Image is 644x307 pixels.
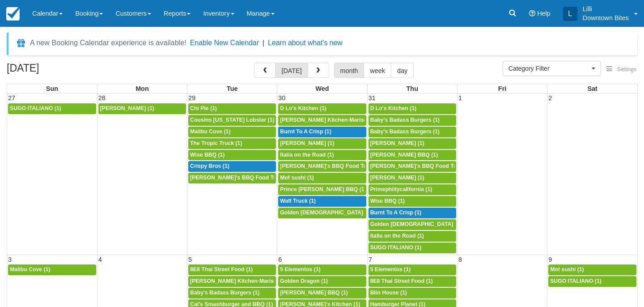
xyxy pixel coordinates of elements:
a: Wafl Truck (1) [278,196,366,207]
button: Settings [601,63,642,76]
span: 8E8 Thai Street Food (1) [190,266,253,273]
span: Golden [DEMOGRAPHIC_DATA] (1) [280,209,371,216]
span: Malibu Cove (1) [190,128,230,135]
a: 8E8 Thai Street Food (1) [369,276,456,287]
span: 7 [368,256,373,263]
span: 5 Elementos (1) [370,266,411,273]
a: Wise BBQ (1) [188,150,276,161]
a: Learn about what's new [268,39,343,47]
a: [PERSON_NAME]'s BBQ Food Truck (1) [188,173,276,183]
span: 9 [547,256,553,263]
a: Baby's Badass Burgers (1) [188,288,276,298]
span: Baby's Badass Burgers (1) [370,117,440,123]
span: Italia on the Road (1) [370,233,424,239]
span: 4 [97,256,103,263]
span: Burnt To A Crisp (1) [370,209,421,216]
span: Wise BBQ (1) [370,198,405,204]
span: 6 [277,256,283,263]
a: D Lo's Kitchen (1) [278,103,366,114]
a: 5 Elementos (1) [278,264,366,275]
a: Malibu Cove (1) [188,127,276,137]
span: 8E8 Thai Street Food (1) [370,278,433,284]
span: Mon [136,85,149,92]
a: [PERSON_NAME]'s BBQ Food Truck (1) [278,161,366,172]
a: [PERSON_NAME] Kitchen-Mariscos Arenita (1) [188,276,276,287]
button: day [391,63,414,78]
a: SUGO ITALIANO (1) [548,276,636,287]
span: D Lo's Kitchen (1) [280,105,326,111]
a: Crispy Bros (1) [188,161,276,172]
a: D Lo's Kitchen (1) [369,103,456,114]
span: Malibu Cove (1) [10,266,50,273]
a: Wise BBQ (1) [369,196,456,207]
span: Wafl Truck (1) [280,198,316,204]
span: SUGO ITALIANO (1) [10,105,61,111]
a: [PERSON_NAME] BBQ (1) [278,288,366,298]
span: Burnt To A Crisp (1) [280,128,331,135]
p: Downtown Bites [583,13,629,22]
span: [PERSON_NAME] (1) [370,140,424,146]
a: [PERSON_NAME] BBQ (1) [369,150,456,161]
span: [PERSON_NAME] (1) [370,175,424,181]
a: Burnt To A Crisp (1) [369,208,456,218]
span: Thu [407,85,418,92]
span: 8 [458,256,463,263]
span: Golden Dragon (1) [280,278,328,284]
span: Baby's Badass Burgers (1) [370,128,440,135]
a: [PERSON_NAME] (1) [369,173,456,183]
a: [PERSON_NAME]'s BBQ Food Truck (1) [369,161,456,172]
span: Chi Pie (1) [190,105,217,111]
span: Primephiilycalifornia (1) [370,186,432,192]
a: Baby's Badass Burgers (1) [369,115,456,126]
span: Mof sushi (1) [550,266,584,273]
span: [PERSON_NAME] (1) [280,140,334,146]
a: Mof sushi (1) [278,173,366,183]
a: [PERSON_NAME] (1) [369,138,456,149]
span: [PERSON_NAME]'s BBQ Food Truck (1) [370,163,474,169]
span: [PERSON_NAME]'s BBQ Food Truck (1) [280,163,383,169]
p: Lilli [583,4,629,13]
img: checkfront-main-nav-mini-logo.png [6,7,20,21]
span: Golden [DEMOGRAPHIC_DATA] (1) [370,221,462,227]
button: week [364,63,391,78]
span: Sun [46,85,58,92]
a: Cousins [US_STATE] Lobster (1) [188,115,276,126]
span: Prince [PERSON_NAME] BBQ (1) [280,186,366,192]
h2: [DATE] [7,63,120,79]
a: Baby's Badass Burgers (1) [369,127,456,137]
span: 27 [7,94,16,102]
span: 3 [7,256,13,263]
span: Wise BBQ (1) [190,152,225,158]
a: SUGO ITALIANO (1) [369,243,456,253]
div: L [563,7,577,21]
span: Cousins [US_STATE] Lobster (1) [190,117,275,123]
span: Crispy Bros (1) [190,163,229,169]
span: 5 Elementos (1) [280,266,320,273]
span: [PERSON_NAME] BBQ (1) [370,152,438,158]
div: A new Booking Calendar experience is available! [30,38,186,48]
span: Mof sushi (1) [280,175,314,181]
span: | [263,39,264,47]
span: 5 [187,256,193,263]
i: Help [529,10,535,17]
a: Italia on the Road (1) [278,150,366,161]
span: [PERSON_NAME] (1) [100,105,154,111]
span: Italia on the Road (1) [280,152,334,158]
span: SUGO ITALIANO (1) [550,278,602,284]
a: 8E8 Thai Street Food (1) [188,264,276,275]
a: Burnt To A Crisp (1) [278,127,366,137]
a: Blin House (1) [369,288,456,298]
a: SUGO ITALIANO (1) [8,103,96,114]
a: Golden [DEMOGRAPHIC_DATA] (1) [369,219,456,230]
button: [DATE] [275,63,308,78]
span: Fri [498,85,506,92]
a: Mof sushi (1) [548,264,636,275]
span: Baby's Badass Burgers (1) [190,290,259,296]
span: [PERSON_NAME]'s BBQ Food Truck (1) [190,175,293,181]
span: [PERSON_NAME] Kitchen-Mariscos Arenita (1) [190,278,311,284]
a: Primephiilycalifornia (1) [369,184,456,195]
a: 5 Elementos (1) [369,264,456,275]
span: 2 [547,94,553,102]
span: Blin House (1) [370,290,407,296]
a: Golden Dragon (1) [278,276,366,287]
